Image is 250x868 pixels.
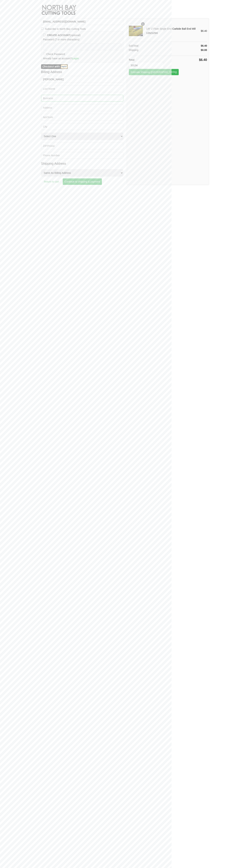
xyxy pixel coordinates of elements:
div: (optional) Password (7 or more characters) Check Password Already have an account? [41,31,123,63]
input: Apt/Suite [41,114,123,121]
a: Return to cart [41,177,62,186]
div: SubTotal [129,44,138,48]
input: Email [41,18,123,25]
img: PayPal Express Checkout [41,64,68,69]
input: City [41,123,123,130]
input: Phone Number [41,152,123,159]
div: $6.40 [201,44,207,48]
div: Total [129,58,134,62]
a: Login [72,57,79,60]
div: Shipping [129,48,138,52]
input: Last Name [41,85,123,92]
input: ZIP/Postal [41,143,123,149]
input: Business [41,95,123,102]
div: $6.40 [199,58,207,62]
div: $6.40 [201,29,207,33]
span: 1352125H [146,32,158,34]
img: North Bay Cutting Tools [41,3,77,18]
img: 1/8" 2 Flute Single End Carbide Ball End Mill [129,24,143,38]
b: Subscribe to North Bay Cutting Tools [45,27,86,31]
input: Continue to shipping & payment [63,178,102,185]
b: CREATE ACCOUNT [47,34,70,37]
h3: Shipping address [41,161,123,167]
button: Estimate Shipping ([GEOGRAPHIC_DATA]) [129,69,179,75]
div: $0.00 [201,48,207,52]
h3: Billing address [41,69,123,75]
input: Postal Code [129,62,164,69]
input: Address [41,104,123,111]
div: 1/8" 2 Flute Single End Carbide Ball End Mill [145,27,201,35]
input: First Name [41,76,123,83]
div: 1 [141,22,145,26]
